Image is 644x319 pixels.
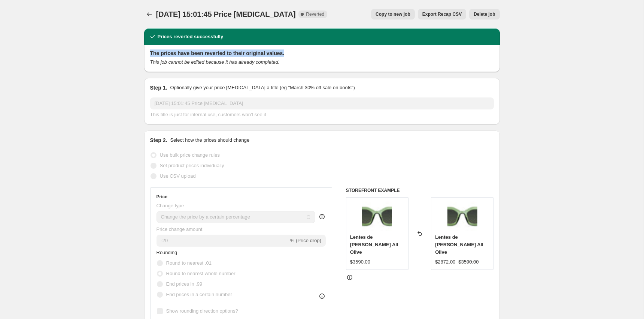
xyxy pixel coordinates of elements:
[166,271,236,276] span: Round to nearest whole number
[158,33,224,40] h2: Prices reverted successfully
[474,11,495,17] span: Delete job
[435,258,455,266] div: $2872.00
[350,234,398,255] span: Lentes de [PERSON_NAME] All Olive
[418,9,466,19] button: Export Recap CSV
[166,260,212,266] span: Round to nearest .01
[160,173,196,179] span: Use CSV upload
[458,258,479,266] strike: $3590.00
[150,59,280,65] i: This job cannot be edited because it has already completed.
[469,9,499,19] button: Delete job
[157,250,177,255] span: Rounding
[160,163,224,168] span: Set product prices individually
[150,84,167,91] h2: Step 1.
[150,136,167,144] h2: Step 2.
[447,201,477,231] img: azalee-all-olive-frontal_1280x.progressive_389d0da8-3a67-4741-8cac-c399679cc047_80x.webp
[170,136,249,144] p: Select how the prices should change
[157,235,289,247] input: -15
[144,9,155,19] button: Price change jobs
[166,308,238,314] span: Show rounding direction options?
[157,203,184,208] span: Change type
[362,201,392,231] img: azalee-all-olive-frontal_1280x.progressive_389d0da8-3a67-4741-8cac-c399679cc047_80x.webp
[150,49,494,57] h2: The prices have been reverted to their original values.
[156,10,296,18] span: [DATE] 15:01:45 Price [MEDICAL_DATA]
[150,97,494,109] input: 30% off holiday sale
[150,112,266,117] span: This title is just for internal use, customers won't see it
[160,152,220,158] span: Use bulk price change rules
[290,238,321,243] span: % (Price drop)
[371,9,415,19] button: Copy to new job
[157,226,203,232] span: Price change amount
[422,11,462,17] span: Export Recap CSV
[166,281,203,287] span: End prices in .99
[318,213,326,220] div: help
[346,187,494,193] h6: STOREFRONT EXAMPLE
[306,11,324,17] span: Reverted
[350,258,370,266] div: $3590.00
[170,84,355,91] p: Optionally give your price [MEDICAL_DATA] a title (eg "March 30% off sale on boots")
[157,194,167,200] h3: Price
[166,292,232,297] span: End prices in a certain number
[376,11,410,17] span: Copy to new job
[435,234,483,255] span: Lentes de [PERSON_NAME] All Olive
